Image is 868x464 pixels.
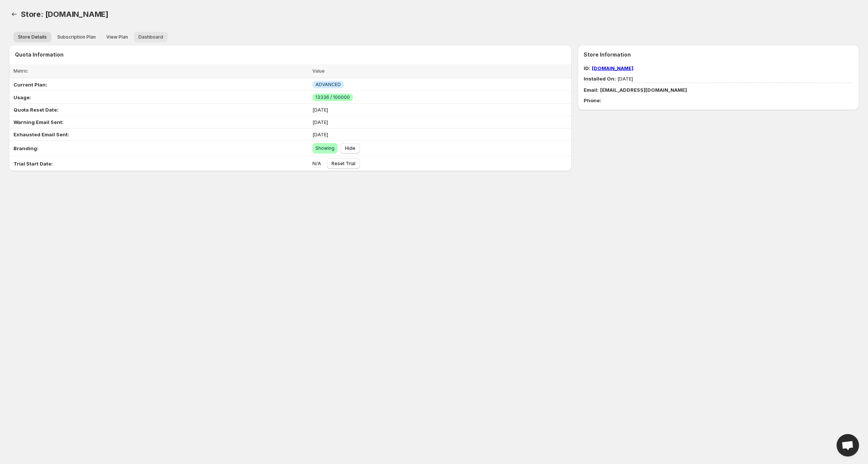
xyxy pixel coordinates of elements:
[53,32,100,42] button: Subscription plan
[106,34,128,40] span: View Plan
[315,82,341,88] span: ADVANCED
[340,143,360,154] button: Hide
[312,131,328,137] span: [DATE]
[584,51,853,58] h3: Store Information
[13,119,64,125] strong: Warning Email Sent:
[138,34,163,40] span: Dashboard
[584,65,590,71] strong: ID:
[345,145,355,151] span: Hide
[600,87,687,93] span: [EMAIL_ADDRESS][DOMAIN_NAME]
[13,161,53,167] strong: Trial Start Date:
[312,160,321,166] span: N/A
[13,32,51,42] button: Store details
[13,145,39,151] strong: Branding:
[134,32,168,42] button: Dashboard
[327,158,360,169] button: Reset Trial
[331,161,355,167] span: Reset Trial
[584,97,601,103] strong: Phone:
[15,51,572,58] h3: Quota Information
[18,34,47,40] span: Store Details
[584,76,633,82] span: [DATE]
[584,76,616,82] strong: Installed On:
[102,32,132,42] button: View plan
[13,94,31,100] strong: Usage:
[57,34,96,40] span: Subscription Plan
[584,87,599,93] strong: Email:
[312,119,328,125] span: [DATE]
[21,10,109,19] span: Store: [DOMAIN_NAME]
[312,68,325,74] span: Value
[13,68,28,74] span: Metric
[13,82,47,88] strong: Current Plan:
[9,9,19,19] a: Back
[592,65,633,71] a: [DOMAIN_NAME]
[13,131,69,137] strong: Exhausted Email Sent:
[315,145,334,151] span: Showing
[837,434,859,457] div: Open chat
[13,107,58,113] strong: Quota Reset Date:
[315,94,350,100] span: 13336 / 100000
[312,107,328,113] span: [DATE]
